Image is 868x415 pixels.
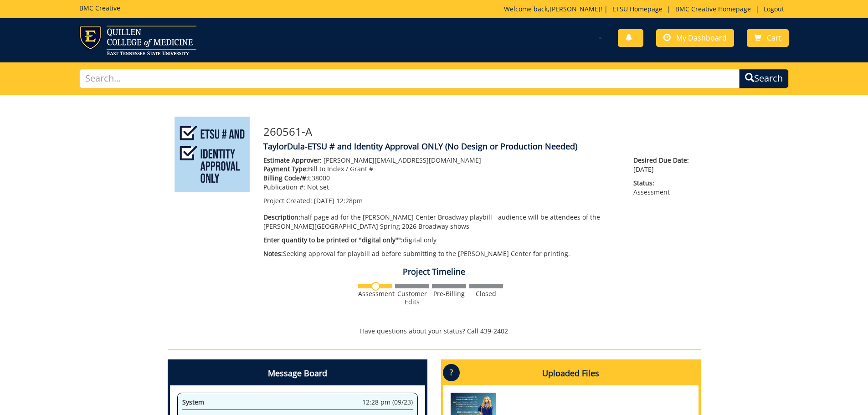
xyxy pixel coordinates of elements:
[263,249,283,258] span: Notes:
[504,5,789,14] p: Welcome back, ! | | |
[307,183,329,191] span: Not set
[263,196,312,205] span: Project Created:
[671,5,755,13] a: BMC Creative Homepage
[739,69,789,88] button: Search
[633,156,693,165] span: Desired Due Date:
[676,33,727,43] span: My Dashboard
[759,5,789,13] a: Logout
[79,69,740,88] input: Search...
[608,5,667,13] a: ETSU Homepage
[170,362,425,385] h4: Message Board
[263,174,620,183] p: E38000
[263,164,308,173] span: Payment Type:
[79,26,196,55] img: ETSU logo
[747,29,789,47] a: Cart
[263,164,620,174] p: Bill to Index / Grant #
[263,213,620,231] p: half page ad for the [PERSON_NAME] Center Broadway playbill - audience will be attendees of the [...
[263,126,694,138] h3: 260561-A
[263,236,620,245] p: digital only
[371,282,380,291] img: no
[633,179,693,188] span: Status:
[633,179,693,197] p: Assessment
[79,5,120,11] h5: BMC Creative
[263,156,322,164] span: Estimate Approver:
[263,174,308,182] span: Billing Code/#:
[263,236,403,244] span: Enter quantity to be printed or "digital only"":
[263,183,305,191] span: Publication #:
[175,117,250,192] img: Product featured image
[443,362,699,385] h4: Uploaded Files
[767,33,781,43] span: Cart
[168,267,701,277] h4: Project Timeline
[656,29,734,47] a: My Dashboard
[358,290,392,298] div: Assessment
[432,290,466,298] div: Pre-Billing
[263,213,300,221] span: Description:
[314,196,363,205] span: [DATE] 12:28pm
[263,249,620,258] p: Seeking approval for playbill ad before submitting to the [PERSON_NAME] Center for printing.
[263,156,620,165] p: [PERSON_NAME][EMAIL_ADDRESS][DOMAIN_NAME]
[395,290,429,306] div: Customer Edits
[263,142,694,151] h4: TaylorDula-ETSU # and Identity Approval ONLY (No Design or Production Needed)
[362,398,413,407] span: 12:28 pm (09/23)
[443,364,460,381] p: ?
[550,5,601,13] a: [PERSON_NAME]
[182,398,204,406] span: System
[469,290,503,298] div: Closed
[633,156,693,174] p: [DATE]
[168,327,701,336] p: Have questions about your status? Call 439-2402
